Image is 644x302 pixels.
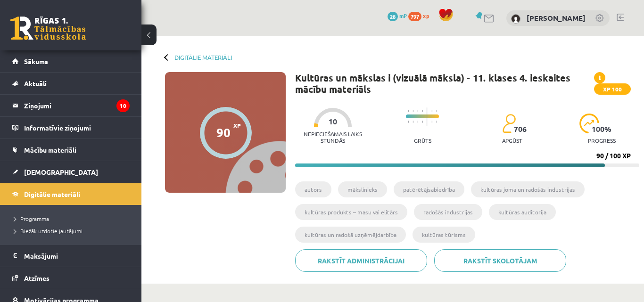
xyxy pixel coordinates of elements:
span: Digitālie materiāli [24,190,80,198]
span: XP 100 [594,83,631,95]
li: patērētājsabiedrība [394,181,464,197]
li: kultūras un radošā uzņēmējdarbība [295,227,406,243]
span: Aktuāli [24,79,47,88]
li: kultūras tūrisms [413,227,475,243]
div: 90 [216,125,231,139]
img: icon-progress-161ccf0a02000e728c5f80fcf4c31c7af3da0e1684b2b1d7c360e028c24a22f1.svg [579,114,600,133]
img: icon-short-line-57e1e144782c952c97e751825c79c345078a6d821885a25fce030b3d8c18986b.svg [408,121,409,123]
a: Atzīmes [12,267,130,289]
legend: Maksājumi [24,245,130,267]
span: 28 [388,12,398,21]
span: 100 % [592,125,612,133]
li: kultūras joma un radošās industrijas [471,181,585,197]
img: icon-short-line-57e1e144782c952c97e751825c79c345078a6d821885a25fce030b3d8c18986b.svg [417,110,418,112]
img: icon-short-line-57e1e144782c952c97e751825c79c345078a6d821885a25fce030b3d8c18986b.svg [431,110,432,112]
a: Aktuāli [12,73,130,94]
li: kultūras auditorija [489,204,556,220]
span: 10 [329,117,337,126]
a: [PERSON_NAME] [527,13,586,23]
legend: Informatīvie ziņojumi [24,117,130,139]
img: icon-short-line-57e1e144782c952c97e751825c79c345078a6d821885a25fce030b3d8c18986b.svg [417,121,418,123]
span: Mācību materiāli [24,146,76,154]
a: Rakstīt skolotājam [434,249,566,272]
li: radošās industrijas [414,204,482,220]
span: 706 [514,125,527,133]
span: mP [399,12,407,19]
img: icon-short-line-57e1e144782c952c97e751825c79c345078a6d821885a25fce030b3d8c18986b.svg [413,121,413,123]
p: apgūst [502,137,522,144]
a: [DEMOGRAPHIC_DATA] [12,161,130,183]
li: mākslinieks [338,181,387,197]
span: Atzīmes [24,274,50,282]
legend: Ziņojumi [24,95,130,116]
img: icon-short-line-57e1e144782c952c97e751825c79c345078a6d821885a25fce030b3d8c18986b.svg [436,110,437,112]
img: icon-short-line-57e1e144782c952c97e751825c79c345078a6d821885a25fce030b3d8c18986b.svg [436,121,437,123]
span: Sākums [24,57,48,65]
a: Ziņojumi10 [12,95,130,116]
a: Programma [14,214,132,223]
img: icon-short-line-57e1e144782c952c97e751825c79c345078a6d821885a25fce030b3d8c18986b.svg [422,121,423,123]
img: Anna Grabčaka [511,14,520,24]
a: Digitālie materiāli [174,54,232,61]
h1: Kultūras un mākslas i (vizuālā māksla) - 11. klases 4. ieskaites mācību materiāls [295,72,594,95]
a: 797 xp [408,12,434,19]
span: [DEMOGRAPHIC_DATA] [24,168,98,176]
span: xp [423,12,429,19]
a: Mācību materiāli [12,139,130,161]
a: Maksājumi [12,245,130,267]
a: 28 mP [388,12,407,19]
i: 10 [116,99,130,112]
span: Biežāk uzdotie jautājumi [14,227,83,235]
img: students-c634bb4e5e11cddfef0936a35e636f08e4e9abd3cc4e673bd6f9a4125e45ecb1.svg [502,114,516,133]
li: kultūras produkts – masu vai elitārs [295,204,407,220]
p: Nepieciešamais laiks stundās [295,131,371,144]
p: progress [588,137,616,144]
a: Biežāk uzdotie jautājumi [14,227,132,235]
span: XP [233,122,241,129]
p: Grūts [414,137,431,144]
img: icon-short-line-57e1e144782c952c97e751825c79c345078a6d821885a25fce030b3d8c18986b.svg [408,110,409,112]
img: icon-short-line-57e1e144782c952c97e751825c79c345078a6d821885a25fce030b3d8c18986b.svg [431,121,432,123]
span: 797 [408,12,421,21]
a: Informatīvie ziņojumi [12,117,130,139]
a: Digitālie materiāli [12,183,130,205]
img: icon-long-line-d9ea69661e0d244f92f715978eff75569469978d946b2353a9bb055b3ed8787d.svg [427,107,428,126]
img: icon-short-line-57e1e144782c952c97e751825c79c345078a6d821885a25fce030b3d8c18986b.svg [422,110,423,112]
span: Programma [14,215,49,222]
a: Rakstīt administrācijai [295,249,427,272]
img: icon-short-line-57e1e144782c952c97e751825c79c345078a6d821885a25fce030b3d8c18986b.svg [413,110,413,112]
a: Rīgas 1. Tālmācības vidusskola [10,16,86,40]
a: Sākums [12,50,130,72]
li: autors [295,181,331,197]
